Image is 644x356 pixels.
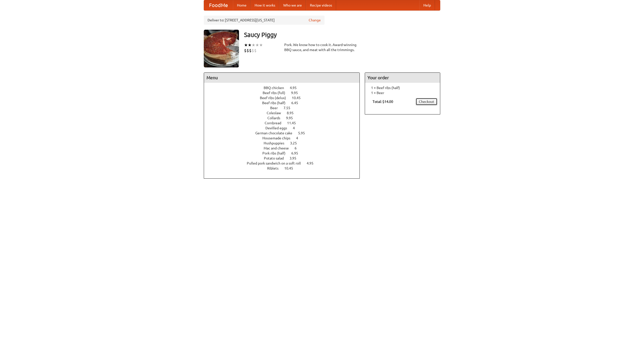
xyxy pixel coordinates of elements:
span: Mac and cheese [264,146,294,150]
a: Pork ribs (half) 6.95 [262,151,307,155]
a: Cornbread 11.45 [265,121,305,125]
li: ★ [255,42,259,48]
span: Cornbread [265,121,286,125]
span: 4.95 [307,161,318,165]
span: German chocolate cake [255,131,297,135]
span: Pulled pork sandwich on a soft roll [247,161,306,165]
span: 4 [296,136,303,140]
img: angular.jpg [204,30,239,67]
span: Hushpuppies [264,141,289,145]
span: 5.95 [298,131,310,135]
span: Beef ribs (delux) [260,96,291,100]
h3: Saucy Piggy [244,30,440,40]
li: ★ [248,42,252,48]
a: Help [419,0,435,10]
span: 7.55 [284,106,295,110]
li: ★ [259,42,263,48]
span: 9.95 [291,91,303,95]
a: Pulled pork sandwich on a soft roll 4.95 [247,161,323,165]
a: Beef ribs (half) 6.45 [262,101,307,105]
span: 6 [295,146,302,150]
a: BBQ chicken 4.95 [264,86,306,90]
a: Housemade chips 4 [262,136,307,140]
a: How it works [251,0,279,10]
li: 1 × Beer [368,90,437,95]
span: 3.95 [290,156,301,160]
span: Housemade chips [262,136,295,140]
a: Change [309,18,321,23]
a: Home [233,0,251,10]
a: German chocolate cake 5.95 [255,131,314,135]
a: Mac and cheese 6 [264,146,306,150]
span: 10.45 [284,166,298,170]
span: 4.95 [290,86,302,90]
span: Devilled eggs [265,126,292,130]
span: 10.45 [292,96,306,100]
span: 11.45 [287,121,301,125]
span: Riblets [267,166,284,170]
h4: Your order [365,73,440,83]
a: Potato salad 3.95 [264,156,306,160]
span: BBQ chicken [264,86,289,90]
span: Beef ribs (half) [262,101,291,105]
li: ★ [244,42,248,48]
h4: Menu [204,73,359,83]
span: Collards [267,116,285,120]
li: $ [244,48,247,53]
a: FoodMe [204,0,233,10]
li: 1 × Beef ribs (half) [368,85,437,90]
div: Deliver to: [STREET_ADDRESS][US_STATE] [204,16,325,25]
span: 8.95 [287,111,299,115]
a: Coleslaw 8.95 [267,111,303,115]
span: Beef ribs (full) [263,91,290,95]
b: Total: $14.00 [373,100,393,104]
span: Coleslaw [267,111,286,115]
div: Pork. We know how to cook it. Award-winning BBQ sauce, and meat with all the trimmings. [284,42,360,52]
a: Recipe videos [306,0,336,10]
span: 9.95 [286,116,298,120]
span: 4 [293,126,300,130]
a: Beef ribs (delux) 10.45 [260,96,310,100]
a: Checkout [416,98,437,105]
li: $ [254,48,257,53]
span: 6.45 [291,101,303,105]
a: Hushpuppies 3.25 [264,141,306,145]
a: Beer 7.55 [270,106,300,110]
a: Devilled eggs 4 [265,126,304,130]
li: $ [252,48,254,53]
a: Collards 9.95 [267,116,302,120]
span: 6.95 [291,151,303,155]
li: $ [247,48,249,53]
a: Who we are [279,0,306,10]
li: ★ [252,42,255,48]
span: Potato salad [264,156,289,160]
span: Beer [270,106,283,110]
li: $ [249,48,252,53]
span: Pork ribs (half) [262,151,291,155]
a: Riblets 10.45 [267,166,302,170]
span: 3.25 [290,141,302,145]
a: Beef ribs (full) 9.95 [263,91,307,95]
